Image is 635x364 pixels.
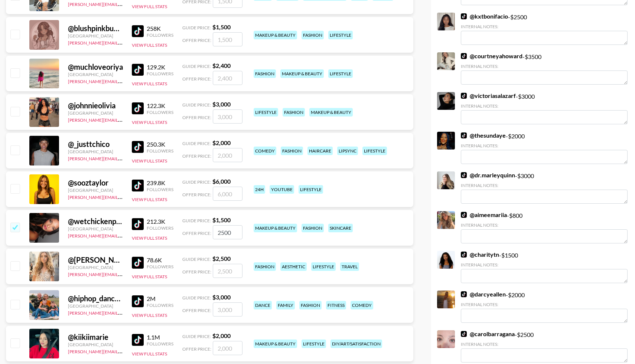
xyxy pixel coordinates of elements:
div: 1.1M [147,334,173,341]
input: 2,400 [213,71,242,85]
img: TikTok [132,257,144,269]
div: [GEOGRAPHIC_DATA] [68,226,123,232]
div: [GEOGRAPHIC_DATA] [68,187,123,193]
div: Internal Notes: [461,341,628,347]
div: 122.3K [147,102,173,109]
img: TikTok [132,218,144,230]
span: Guide Price: [182,256,211,262]
strong: $ 2,400 [212,62,231,69]
span: Offer Price: [182,308,211,313]
div: @ wetchickenpapisauce [68,217,123,226]
input: 2,000 [213,148,242,162]
img: TikTok [132,102,144,114]
span: Offer Price: [182,76,211,82]
span: Offer Price: [182,192,211,197]
img: TikTok [461,291,467,297]
div: makeup & beauty [254,340,297,348]
div: Internal Notes: [461,63,628,69]
div: fashion [283,108,305,117]
div: - $ 2500 [461,330,628,363]
div: fashion [299,301,322,309]
div: [GEOGRAPHIC_DATA] [68,342,123,347]
div: comedy [254,147,276,155]
div: @ johnnieolivia [68,101,123,110]
input: 2,500 [213,264,242,278]
div: Followers [147,302,173,308]
div: Internal Notes: [461,222,628,228]
div: [GEOGRAPHIC_DATA] [68,149,123,154]
span: Guide Price: [182,295,211,301]
div: fashion [302,224,324,232]
div: @ hiphop_dancer06 [68,294,123,303]
img: TikTok [132,295,144,307]
div: lifestyle [311,262,336,271]
button: View Full Stats [132,197,167,202]
input: 6,000 [213,187,242,201]
div: - $ 3000 [461,92,628,124]
img: TikTok [132,334,144,346]
a: @carolbarragana [461,330,515,338]
div: lifestyle [254,108,278,117]
button: View Full Stats [132,81,167,86]
span: Offer Price: [182,115,211,120]
img: TikTok [461,172,467,178]
button: View Full Stats [132,351,167,357]
div: @ muchloveoriya [68,62,123,72]
input: 1,500 [213,32,242,46]
input: 2,000 [213,341,242,355]
div: [GEOGRAPHIC_DATA] [68,265,123,270]
div: - $ 2000 [461,132,628,164]
div: makeup & beauty [280,69,324,78]
div: Internal Notes: [461,103,628,109]
img: TikTok [461,53,467,59]
span: Guide Price: [182,141,211,146]
div: Followers [147,187,173,192]
div: youtube [270,185,294,194]
div: fashion [302,31,324,39]
img: TikTok [461,331,467,337]
span: Offer Price: [182,153,211,159]
div: Followers [147,341,173,347]
img: TikTok [132,141,144,153]
strong: $ 1,500 [212,23,231,30]
div: @ blushpinkbunny [68,24,123,33]
a: @dr.marleyquinn [461,171,515,179]
strong: $ 2,500 [212,255,231,262]
div: 2M [147,295,173,302]
a: @thesundaye [461,132,506,139]
span: Guide Price: [182,25,211,30]
span: Offer Price: [182,37,211,43]
div: dance [254,301,272,309]
img: TikTok [461,132,467,138]
a: @darcyeallen [461,291,506,298]
strong: $ 6,000 [212,178,231,185]
span: Guide Price: [182,102,211,108]
div: @ sooztaylor [68,178,123,187]
img: TikTok [132,64,144,76]
div: 212.3K [147,218,173,225]
div: lifestyle [302,340,326,348]
div: travel [340,262,359,271]
strong: $ 2,000 [212,332,231,339]
img: TikTok [132,180,144,191]
div: 24h [254,185,265,194]
a: [PERSON_NAME][EMAIL_ADDRESS][DOMAIN_NAME] [68,77,178,84]
div: haircare [307,147,333,155]
strong: $ 3,000 [212,101,231,108]
a: [PERSON_NAME][EMAIL_ADDRESS][DOMAIN_NAME] [68,193,178,200]
div: 78.6K [147,256,173,264]
input: 3,000 [213,302,242,317]
input: 3,000 [213,109,242,124]
div: lifestyle [299,185,323,194]
button: View Full Stats [132,235,167,241]
div: Followers [147,71,173,76]
button: View Full Stats [132,4,167,9]
div: fashion [254,262,276,271]
span: Offer Price: [182,346,211,352]
img: TikTok [132,25,144,37]
a: [PERSON_NAME][EMAIL_ADDRESS][DOMAIN_NAME] [68,309,178,316]
div: Internal Notes: [461,302,628,307]
div: fashion [254,69,276,78]
div: Internal Notes: [461,143,628,148]
div: family [276,301,295,309]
